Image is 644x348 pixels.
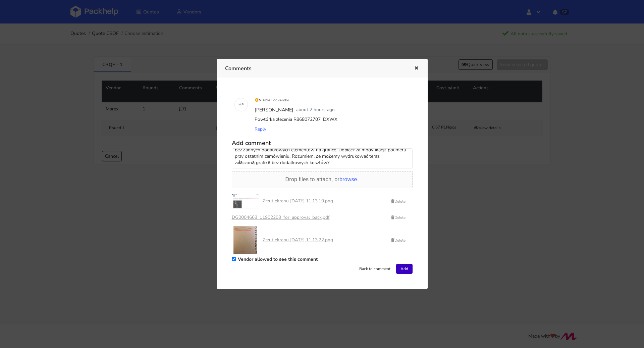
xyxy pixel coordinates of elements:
small: Visible For vendor [255,98,289,103]
h5: Add comment [232,139,413,147]
span: P [241,100,244,109]
div: [PERSON_NAME] [253,105,295,115]
img: D7husR0YBFI8jlMqunLKiMiLzp9zL12L8zbyJAdT.png [232,226,259,254]
button: Delete [388,226,409,254]
img: MlD4Zincep8e2bxvuslvdYX1LBDuWsxoGnomqzQS.png [232,194,259,209]
div: about 2 hours ago [295,105,336,115]
a: Zrzut ekranu [DATE] 11.13.10.png [263,198,333,204]
button: Add [396,264,413,274]
button: Back to comment [355,264,395,274]
div: Powtórka zlecenia R868072707_DXWX [253,115,410,124]
span: Reply [255,126,266,132]
h3: Comments [225,64,404,73]
span: Drop files to attach, or [285,177,359,182]
button: Delete [388,194,409,209]
button: Delete [388,212,409,223]
a: DG0004663_11902203_for_approval_back.pdf [232,214,330,220]
label: Vendor allowed to see this comment [238,256,318,262]
span: browse. [339,177,359,182]
span: M [238,100,241,109]
a: Zrzut ekranu [DATE] 11.13.22.png [263,237,333,243]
